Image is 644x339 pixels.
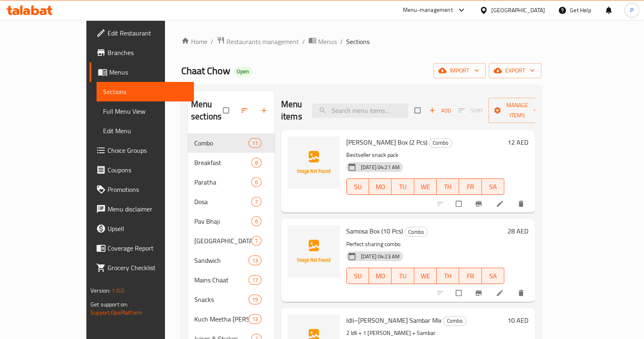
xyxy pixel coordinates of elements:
span: Select to update [451,196,468,211]
input: search [312,103,408,118]
span: 11 [249,139,261,147]
div: [GEOGRAPHIC_DATA] [491,6,545,15]
button: WE [414,268,437,284]
button: MO [369,178,391,195]
span: Mains Chaat [194,275,248,285]
span: 17 [249,276,261,284]
div: Menu-management [403,5,453,15]
a: Restaurants management [217,36,299,47]
li: / [302,37,305,46]
span: Select to update [451,285,468,301]
span: Restaurants management [226,37,299,46]
span: Snacks [194,295,248,304]
h2: Menu sections [191,98,223,123]
li: / [211,37,213,46]
a: Coverage Report [90,238,194,258]
button: Branch-specific-item [470,284,489,302]
div: Combo [194,138,248,148]
div: Combo [429,138,452,148]
button: TU [391,268,414,284]
span: Sections [346,37,369,46]
span: SA [485,181,501,193]
span: import [440,66,479,76]
span: Breakfast [194,158,251,167]
span: Select section first [453,104,488,117]
a: Menus [308,36,337,47]
div: items [248,138,262,148]
span: TU [395,270,411,282]
span: Select section [410,103,427,118]
a: Coupons [90,160,194,180]
span: Menu disclaimer [108,204,187,214]
span: Choice Groups [108,145,187,155]
span: Version: [90,285,110,296]
div: Dosa [194,197,251,207]
span: 13 [249,315,261,323]
button: delete [512,195,532,213]
span: Combo [405,227,427,237]
button: import [433,63,486,78]
span: 6 [252,178,261,186]
h6: 28 AED [508,225,528,237]
span: 19 [249,296,261,304]
button: FR [459,178,481,195]
span: FR [462,181,478,193]
div: [GEOGRAPHIC_DATA] Local7 [188,231,275,251]
div: Paratha6 [188,172,275,192]
div: Mumbai Local [194,236,251,246]
span: Manage items [495,100,540,121]
div: Open [233,67,252,77]
div: items [251,197,262,207]
button: Branch-specific-item [470,195,489,213]
span: Coverage Report [108,243,187,253]
span: FR [462,270,478,282]
span: 6 [252,218,261,225]
span: Edit Restaurant [108,28,187,38]
span: 7 [252,198,261,206]
div: Breakfast8 [188,153,275,172]
span: Edit Menu [103,126,187,136]
button: export [489,63,541,78]
a: Edit menu item [496,289,506,297]
a: Edit Restaurant [90,23,194,43]
button: SA [482,268,504,284]
a: Edit menu item [496,200,506,208]
span: Sections [103,87,187,97]
div: items [251,236,262,246]
span: TH [440,270,456,282]
a: Menu disclaimer [90,199,194,219]
img: Vada Pav Box (2 Pcs) [288,136,340,189]
a: Grocery Checklist [90,258,194,277]
div: items [248,314,262,324]
span: Paratha [194,177,251,187]
div: Sandwich13 [188,251,275,270]
a: Full Menu View [97,101,194,121]
span: SU [350,270,366,282]
button: delete [512,284,532,302]
span: SU [350,181,366,193]
span: Grocery Checklist [108,263,187,273]
a: Menus [90,62,194,82]
li: / [340,37,343,46]
span: MO [372,270,388,282]
span: Branches [108,48,187,57]
a: Upsell [90,219,194,238]
span: export [495,66,535,76]
span: [DATE] 04:21 AM [358,163,403,171]
a: Home [181,37,207,46]
a: Support.OpsPlatform [90,307,142,318]
span: WE [418,270,433,282]
nav: breadcrumb [181,36,541,47]
a: Choice Groups [90,141,194,160]
button: SA [482,178,504,195]
span: Upsell [108,224,187,233]
span: Samosa Box (10 Pcs) [346,225,403,237]
a: Edit Menu [97,121,194,141]
button: MO [369,268,391,284]
span: TH [440,181,456,193]
p: Bestseller snack pack [346,150,504,160]
span: Combo [429,138,452,147]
